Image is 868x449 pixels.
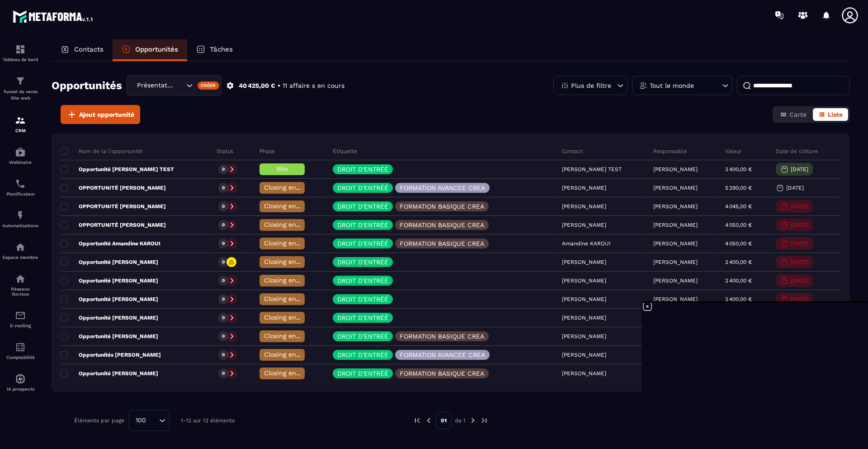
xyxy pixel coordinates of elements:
img: social-network [15,273,26,284]
img: prev [425,416,433,425]
img: formation [15,76,26,86]
p: Phase [259,148,275,155]
div: Search for option [127,75,222,96]
p: FORMATION BASIQUE CREA [400,240,484,247]
p: FORMATION BASIQUE CREA [400,333,484,339]
span: Closing en cours [264,221,316,228]
p: [DATE] [791,277,808,284]
p: DROIT D'ENTRÉÉ [337,352,388,358]
img: next [469,416,477,425]
p: 2 400,00 € [725,277,752,284]
p: 0 [222,166,225,172]
p: Opportunités [PERSON_NAME] [61,351,161,358]
p: 0 [222,203,225,210]
p: DROIT D'ENTRÉÉ [337,203,388,210]
p: Tunnel de vente Site web [2,89,38,101]
p: 0 [222,240,225,247]
img: email [15,310,26,321]
p: DROIT D'ENTRÉÉ [337,222,388,228]
p: 0 [222,222,225,228]
img: automations [15,373,26,384]
p: Contact [562,148,583,155]
p: [PERSON_NAME] [653,203,698,210]
span: Closing en cours [264,351,316,358]
p: [DATE] [791,259,808,265]
p: 0 [222,296,225,302]
p: Tableau de bord [2,57,38,62]
p: DROIT D'ENTRÉÉ [337,166,388,172]
span: Carte [789,111,807,118]
p: 0 [222,333,225,339]
p: 40 425,00 € [239,81,275,90]
p: • [278,81,280,90]
p: Statut [217,148,233,155]
p: 0 [222,185,225,191]
p: Responsable [653,148,687,155]
p: DROIT D'ENTRÉÉ [337,259,388,265]
span: Closing en cours [264,184,316,191]
img: logo [13,8,94,24]
p: OPPORTUNITÉ [PERSON_NAME] [61,203,166,210]
p: Plus de filtre [571,82,611,89]
p: [PERSON_NAME] [653,277,698,284]
p: Nom de la l'opportunité [61,148,142,155]
p: Comptabilité [2,355,38,360]
a: Opportunités [113,39,187,61]
p: Opportunité [PERSON_NAME] [61,370,158,377]
a: formationformationTableau de bord [2,37,38,69]
a: automationsautomationsAutomatisations [2,203,38,235]
p: Valeur [725,148,742,155]
p: de 1 [455,417,466,424]
button: Carte [774,108,812,121]
span: Ajout opportunité [79,110,134,119]
p: Opportunité Amandine KAROUI [61,240,160,247]
img: automations [15,147,26,158]
span: Win [276,165,288,172]
span: Closing en cours [264,332,316,339]
p: Opportunité [PERSON_NAME] [61,333,158,340]
span: Closing en cours [264,277,316,284]
p: 0 [222,352,225,358]
img: formation [15,44,26,55]
p: [PERSON_NAME] [653,259,698,265]
p: [DATE] [791,240,808,247]
a: automationsautomationsEspace membre [2,235,38,267]
p: DROIT D'ENTRÉÉ [337,240,388,247]
p: Réseaux Sociaux [2,287,38,296]
p: IA prospects [2,387,38,392]
p: [PERSON_NAME] [653,296,698,302]
p: OPPORTUNITÉ [PERSON_NAME] [61,221,166,229]
p: CRM [2,128,38,133]
div: Search for option [129,410,170,431]
p: 0 [222,315,225,321]
p: FORMATION BASIQUE CREA [400,203,484,210]
p: DROIT D'ENTRÉÉ [337,333,388,339]
img: scheduler [15,178,26,189]
a: emailemailE-mailing [2,303,38,335]
p: E-mailing [2,323,38,328]
img: accountant [15,342,26,353]
span: Closing en cours [264,314,316,321]
p: 0 [222,370,225,377]
p: Tâches [210,45,233,53]
p: 1-12 sur 12 éléments [181,417,235,424]
button: Liste [813,108,848,121]
a: Contacts [52,39,113,61]
p: FORMATION AVANCEE CREA [400,185,485,191]
p: 4 045,00 € [725,203,752,210]
p: DROIT D'ENTRÉÉ [337,277,388,284]
p: Opportunité [PERSON_NAME] TEST [61,166,174,173]
a: accountantaccountantComptabilité [2,335,38,367]
p: [PERSON_NAME] [653,166,698,172]
img: next [480,416,488,425]
p: FORMATION AVANCEE CREA [400,352,485,358]
span: Closing en cours [264,202,316,210]
a: formationformationTunnel de vente Site web [2,69,38,108]
p: 0 [222,277,225,284]
a: automationsautomationsWebinaire [2,140,38,172]
p: 2 400,00 € [725,166,752,172]
p: DROIT D'ENTRÉÉ [337,185,388,191]
p: [PERSON_NAME] [653,240,698,247]
p: DROIT D'ENTRÉÉ [337,315,388,321]
p: FORMATION BASIQUE CREA [400,222,484,228]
